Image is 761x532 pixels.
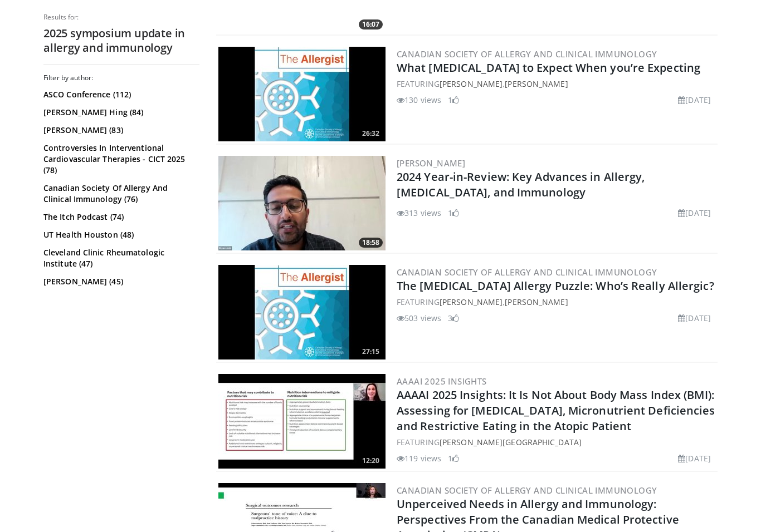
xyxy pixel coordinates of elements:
[218,156,386,250] a: 18:58
[397,452,441,464] li: 119 views
[43,73,199,82] h3: Filter by author:
[448,312,459,324] li: 3
[678,312,711,324] li: [DATE]
[678,207,711,219] li: [DATE]
[218,47,386,141] img: 93c327c7-8ec2-4b8d-8edd-85d758695225.300x170_q85_crop-smart_upscale.jpg
[218,47,386,141] a: 26:32
[218,265,386,359] img: ebfa65b9-abe9-45d8-974e-6a7e7b4aad79.300x170_q85_crop-smart_upscale.jpg
[359,19,383,29] span: 16:07
[397,485,657,496] a: Canadian Society of Allergy and Clinical Immunology
[359,456,383,466] span: 12:20
[440,78,503,89] a: [PERSON_NAME]
[43,142,197,176] a: Controversies In Interventional Cardiovascular Therapies - CICT 2025 (78)
[43,183,197,205] a: Canadian Society Of Allergy And Clinical Immunology (76)
[397,376,487,387] a: AAAAI 2025 Insights
[43,211,197,223] a: The Itch Podcast (74)
[43,247,197,269] a: Cleveland Clinic Rheumatologic Institute (47)
[397,48,657,60] a: Canadian Society of Allergy and Clinical Immunology
[43,276,197,287] a: [PERSON_NAME] (45)
[678,452,711,464] li: [DATE]
[397,267,657,278] a: Canadian Society of Allergy and Clinical Immunology
[448,452,459,464] li: 1
[218,374,386,469] img: 54acd261-c056-486b-a08d-93a8a71d9277.300x170_q85_crop-smart_upscale.jpg
[397,60,700,75] a: What [MEDICAL_DATA] to Expect When you’re Expecting
[43,107,197,118] a: [PERSON_NAME] Hing (84)
[448,94,459,106] li: 1
[43,229,197,240] a: UT Health Houston (48)
[397,387,715,434] a: AAAAI 2025 Insights: It Is Not About Body Mass Index (BMI): Assessing for [MEDICAL_DATA], Micronu...
[43,13,199,22] p: Results for:
[505,297,568,307] a: [PERSON_NAME]
[397,207,441,219] li: 313 views
[397,94,441,106] li: 130 views
[43,125,197,136] a: [PERSON_NAME] (83)
[505,78,568,89] a: [PERSON_NAME]
[43,26,199,55] h2: 2025 symposium update in allergy and immunology
[397,169,645,200] a: 2024 Year-in-Review: Key Advances in Allergy, [MEDICAL_DATA], and Immunology
[397,78,715,90] div: FEATURING ,
[397,278,714,293] a: The [MEDICAL_DATA] Allergy Puzzle: Who’s Really Allergic?
[397,157,465,169] a: [PERSON_NAME]
[440,297,503,307] a: [PERSON_NAME]
[678,94,711,106] li: [DATE]
[359,129,383,139] span: 26:32
[448,207,459,219] li: 1
[359,347,383,357] span: 27:15
[359,238,383,248] span: 18:58
[43,89,197,100] a: ASCO Conference (112)
[440,437,582,447] a: [PERSON_NAME][GEOGRAPHIC_DATA]
[218,374,386,469] a: 12:20
[218,265,386,359] a: 27:15
[397,436,715,448] div: FEATURING
[397,296,715,308] div: FEATURING ,
[218,156,386,250] img: afff2105-8a7b-4317-97f0-eda41741c543.300x170_q85_crop-smart_upscale.jpg
[397,312,441,324] li: 503 views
